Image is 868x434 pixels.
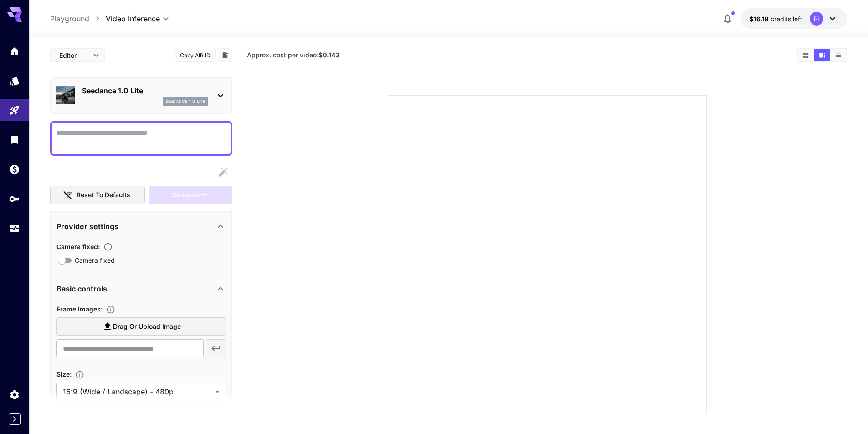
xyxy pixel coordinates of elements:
div: Provider settings [56,215,226,237]
button: Expand sidebar [9,413,21,425]
span: $16.18 [750,15,770,23]
button: Show videos in grid view [798,49,814,61]
button: Adjust the dimensions of the generated image by specifying its width and height in pixels, or sel... [72,370,88,379]
div: Settings [9,389,20,400]
span: Camera fixed [75,255,115,265]
span: Video Inference [106,13,160,24]
p: Seedance 1.0 Lite [82,85,208,96]
div: Seedance 1.0 Liteseedance_1_0_lite [56,82,226,109]
button: Show videos in video view [814,49,830,61]
nav: breadcrumb [50,13,106,24]
button: $16.17781RI [740,8,847,29]
div: Wallet [9,163,20,175]
span: Size : [56,370,72,378]
span: Editor [59,51,87,60]
p: seedance_1_0_lite [165,98,205,105]
span: Drag or upload image [113,321,181,332]
button: Reset to defaults [50,186,145,204]
div: Library [9,134,20,145]
div: Models [9,75,20,87]
span: credits left [770,15,802,23]
button: Copy AIR ID [175,49,216,62]
div: $16.17781 [750,14,802,24]
div: API Keys [9,193,20,204]
button: Upload frame images. [103,305,119,314]
div: RI [810,12,823,26]
div: Playground [9,105,20,116]
label: Drag or upload image [56,317,226,336]
span: Camera fixed : [56,243,100,250]
span: Approx. cost per video: [247,51,339,59]
p: Basic controls [56,283,107,294]
span: Frame Images : [56,305,103,313]
button: Add to library [221,50,229,61]
div: Home [9,46,20,57]
p: Provider settings [56,221,118,232]
b: $0.143 [318,51,339,59]
button: Show videos in list view [830,49,846,61]
div: Usage [9,223,20,234]
span: 16:9 (Wide / Landscape) - 480p [63,386,211,397]
div: Show videos in grid viewShow videos in video viewShow videos in list view [797,48,847,62]
div: Basic controls [56,278,226,300]
a: Playground [50,13,89,24]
